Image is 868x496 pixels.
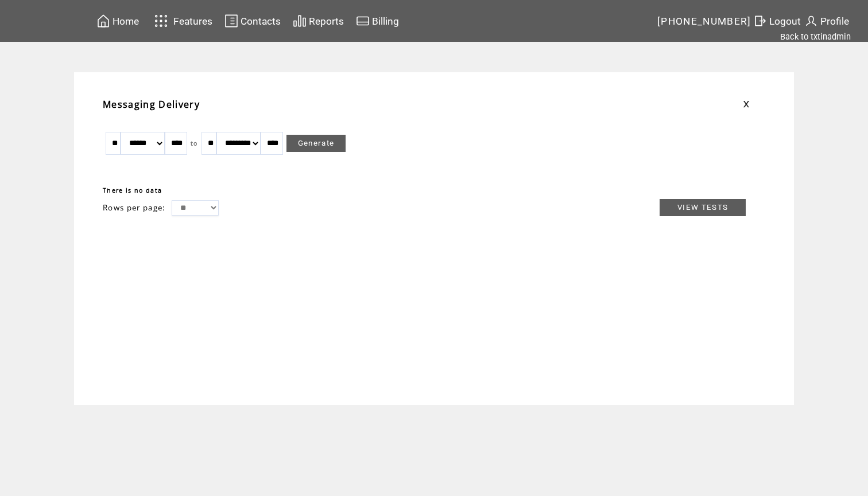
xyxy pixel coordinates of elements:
[753,14,767,28] img: exit.svg
[103,202,166,213] span: Rows per page:
[223,12,282,30] a: Contacts
[820,15,849,27] span: Profile
[149,10,214,32] a: Features
[151,11,171,30] img: features.svg
[372,15,399,27] span: Billing
[103,98,200,111] span: Messaging Delivery
[173,15,212,27] span: Features
[103,186,162,194] span: There is no data
[291,12,346,30] a: Reports
[224,14,238,28] img: contacts.svg
[751,12,803,30] a: Logout
[780,32,851,42] a: Back to txtinadmin
[309,15,344,27] span: Reports
[804,14,818,28] img: profile.svg
[660,199,746,216] a: VIEW TESTS
[191,139,198,147] span: to
[803,12,851,30] a: Profile
[354,12,401,30] a: Billing
[286,135,346,152] a: Generate
[113,15,139,27] span: Home
[293,14,307,28] img: chart.svg
[95,12,141,30] a: Home
[96,14,110,28] img: home.svg
[356,14,370,28] img: creidtcard.svg
[241,15,281,27] span: Contacts
[657,15,751,27] span: [PHONE_NUMBER]
[769,15,801,27] span: Logout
